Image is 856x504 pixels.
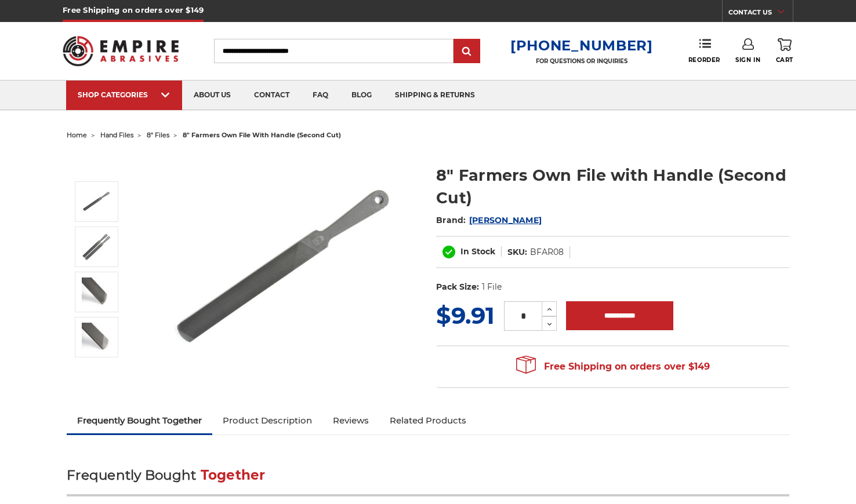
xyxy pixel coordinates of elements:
[63,28,179,74] img: Empire Abrasives
[166,152,398,384] img: 8 Inch Axe File with Handle
[67,131,87,139] a: home
[482,281,502,293] dd: 1 File
[436,281,479,293] dt: Pack Size:
[340,81,383,110] a: blog
[530,246,564,258] dd: BFAR08
[322,408,379,433] a: Reviews
[776,38,793,64] a: Cart
[436,215,466,225] span: Brand:
[383,81,487,110] a: shipping & returns
[507,246,527,258] dt: SKU:
[78,90,171,99] div: SHOP CATEGORIES
[82,187,111,216] img: 8 Inch Axe File with Handle
[67,408,212,433] a: Frequently Bought Together
[201,467,266,483] span: Together
[688,56,720,64] span: Reorder
[688,38,720,63] a: Reorder
[82,277,111,306] img: Axe File Double Cut Side
[67,467,196,483] span: Frequently Bought
[242,81,301,110] a: contact
[82,323,111,352] img: Axe File Single Cut Side
[776,56,793,64] span: Cart
[183,131,341,139] span: 8" farmers own file with handle (second cut)
[82,232,111,261] img: Axe File Single Cut Side and Double Cut Side
[182,81,242,110] a: about us
[301,81,340,110] a: faq
[100,131,133,139] a: hand files
[728,6,793,22] a: CONTACT US
[510,37,653,54] a: [PHONE_NUMBER]
[516,355,710,378] span: Free Shipping on orders over $149
[212,408,322,433] a: Product Description
[510,57,653,65] p: FOR QUESTIONS OR INQUIRIES
[436,164,789,209] h1: 8" Farmers Own File with Handle (Second Cut)
[147,131,169,139] a: 8" files
[469,215,542,225] a: [PERSON_NAME]
[460,246,495,257] span: In Stock
[735,56,760,64] span: Sign In
[379,408,477,433] a: Related Products
[455,40,478,63] input: Submit
[436,301,495,330] span: $9.91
